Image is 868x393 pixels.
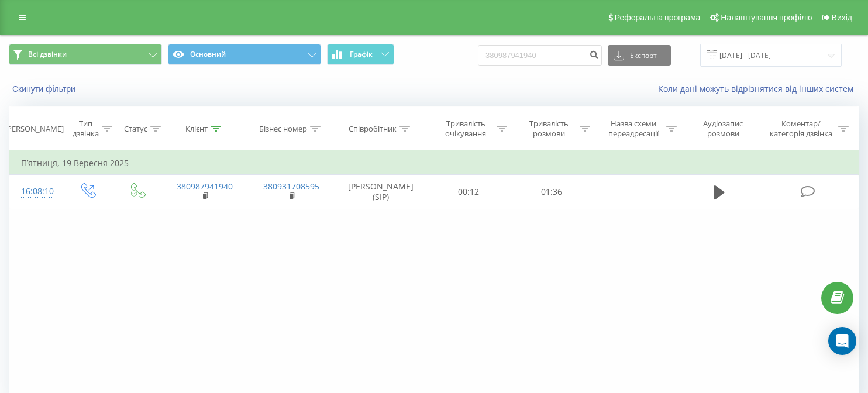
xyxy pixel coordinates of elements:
[9,84,81,94] button: Скинути фільтри
[9,151,859,175] td: П’ятниця, 19 Вересня 2025
[335,175,428,209] td: [PERSON_NAME] (SIP)
[124,124,147,134] div: Статус
[73,119,99,139] div: Тип дзвінка
[177,181,233,192] a: 380987941940
[21,180,50,203] div: 16:08:10
[9,44,162,65] button: Всі дзвінки
[349,124,397,134] div: Співробітник
[259,124,307,134] div: Бізнес номер
[615,13,701,22] span: Реферальна програма
[168,44,321,65] button: Основний
[828,327,856,355] div: Open Intercom Messenger
[427,175,510,209] td: 00:12
[263,181,319,192] a: 380931708595
[510,175,593,209] td: 01:36
[478,45,602,66] input: Пошук за номером
[521,119,577,139] div: Тривалість розмови
[608,45,671,66] button: Експорт
[721,13,812,22] span: Налаштування профілю
[604,119,663,139] div: Назва схеми переадресації
[327,44,394,65] button: Графік
[28,50,67,59] span: Всі дзвінки
[832,13,852,22] span: Вихід
[658,83,859,94] a: Коли дані можуть відрізнятися вiд інших систем
[438,119,494,139] div: Тривалість очікування
[350,50,373,58] span: Графік
[767,119,835,139] div: Коментар/категорія дзвінка
[690,119,756,139] div: Аудіозапис розмови
[185,124,208,134] div: Клієнт
[5,124,64,134] div: [PERSON_NAME]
